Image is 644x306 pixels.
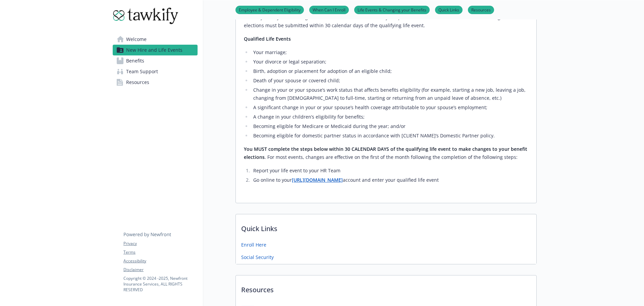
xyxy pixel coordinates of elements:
[113,45,198,55] a: New Hire and Life Events
[235,6,304,13] a: Employee & Dependent Eligibility
[113,34,198,45] a: Welcome
[126,66,158,77] span: Team Support
[309,6,349,13] a: When Can I Enroll
[435,6,463,13] a: Quick Links
[251,67,528,75] li: Birth, adoption or placement for adoption of an eligible child;​
[251,103,528,112] li: A significant change in your or your spouse’s health coverage attributable to your spouse’s emplo...
[251,58,528,66] li: Your divorce or legal separation;​
[113,55,198,66] a: Benefits
[126,77,149,88] span: Resources
[251,176,528,184] li: Go online to your account and enter your qualified life event
[241,254,274,261] a: Social Security
[251,167,528,175] li: Report your life event to your HR Team
[123,267,197,273] a: Disclaimer
[292,177,343,183] a: [URL][DOMAIN_NAME]
[123,275,197,293] p: Copyright © 2024 - 2025 , Newfront Insurance Services, ALL RIGHTS RESERVED
[236,214,536,239] p: Quick Links
[244,146,527,160] strong: You MUST complete the steps below within 30 CALENDAR DAYS of the qualifying life event to make ch...
[123,241,197,247] a: Privacy
[236,275,536,300] p: Resources
[126,45,182,55] span: New Hire and Life Events
[251,86,528,102] li: Change in your or your spouse’s work status that affects benefits eligibility (for example, start...
[251,48,528,56] li: Your marriage;​
[251,113,528,121] li: A change in your children’s eligibility for benefits;​
[241,241,266,248] a: Enroll Here
[244,36,291,42] strong: Qualified Life Events​
[126,55,144,66] span: Benefits
[123,258,197,264] a: Accessibility
[126,34,147,45] span: Welcome
[244,145,528,161] p: . For most events, changes are effective on the first of the month following the completion of th...
[251,122,528,130] li: Becoming eligible for Medicare or Medicaid during the year; and/or​
[123,249,197,255] a: Terms
[251,132,528,140] li: Becoming eligible for domestic partner status in accordance with [CLIENT NAME]’s Domestic Partner...
[354,6,430,13] a: Life Events & Changing your Benefits
[468,6,494,13] a: Resources
[113,66,198,77] a: Team Support
[113,77,198,88] a: Resources
[251,77,528,85] li: Death of your spouse or covered child;​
